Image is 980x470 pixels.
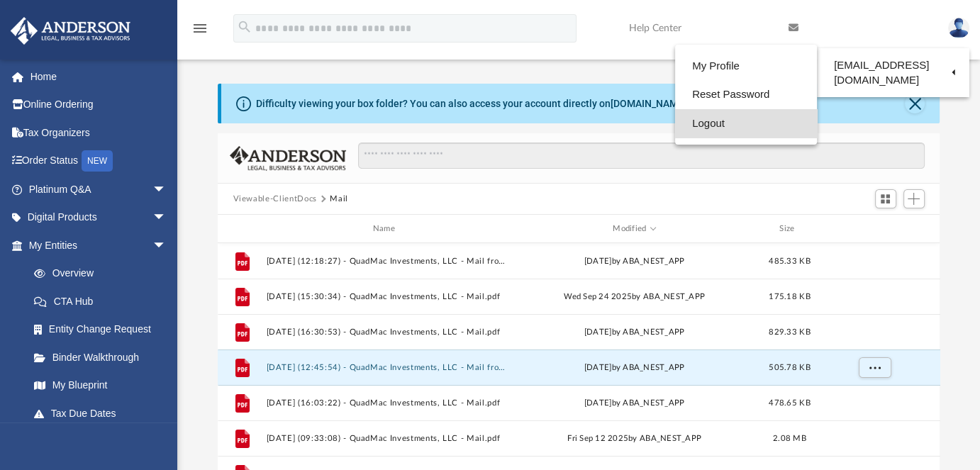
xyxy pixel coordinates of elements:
a: My Entitiesarrow_drop_down [10,231,188,259]
span: 2.08 MB [773,435,806,442]
button: [DATE] (15:30:34) - QuadMac Investments, LLC - Mail.pdf [266,292,507,301]
i: search [237,19,252,35]
button: Add [903,189,925,209]
a: Binder Walkthrough [20,343,188,371]
button: Close [905,94,925,113]
button: [DATE] (16:03:22) - QuadMac Investments, LLC - Mail.pdf [266,398,507,408]
div: Modified [513,223,755,235]
button: [DATE] (12:45:54) - QuadMac Investments, LLC - Mail from [PERSON_NAME].pdf [266,363,507,372]
div: NEW [82,150,113,172]
a: Tax Due Dates [20,399,188,427]
button: Switch to Grid View [875,189,896,209]
img: User Pic [948,18,969,38]
a: Overview [20,259,188,288]
div: id [824,223,923,235]
span: 485.33 KB [769,257,810,265]
img: Anderson Advisors Platinum Portal [6,17,135,45]
a: Order StatusNEW [10,147,188,176]
a: Home [10,62,188,91]
a: menu [191,27,208,37]
div: [DATE] by ABA_NEST_APP [513,397,755,410]
a: My Profile [675,52,817,81]
a: Digital Productsarrow_drop_down [10,203,188,232]
a: [DOMAIN_NAME] [611,98,686,109]
span: arrow_drop_down [152,203,181,233]
div: [DATE] by ABA_NEST_APP [513,362,755,374]
span: 505.78 KB [769,364,810,371]
div: Size [761,223,818,235]
a: CTA Hub [20,287,188,315]
div: [DATE] by ABA_NEST_APP [513,326,755,339]
div: [DATE] by ABA_NEST_APP [513,255,755,268]
i: menu [191,20,208,37]
button: [DATE] (16:30:53) - QuadMac Investments, LLC - Mail.pdf [266,328,507,337]
button: [DATE] (09:33:08) - QuadMac Investments, LLC - Mail.pdf [266,434,507,443]
a: [EMAIL_ADDRESS][DOMAIN_NAME] [817,52,969,94]
div: Difficulty viewing your box folder? You can also access your account directly on outside of the p... [256,96,781,111]
a: Online Ordering [10,91,188,119]
input: Search files and folders [358,142,924,169]
a: Entity Change Request [20,315,188,344]
span: arrow_drop_down [152,175,181,204]
div: Fri Sep 12 2025 by ABA_NEST_APP [513,432,755,445]
span: 175.18 KB [769,293,810,301]
span: arrow_drop_down [152,231,181,260]
div: Name [265,223,507,235]
span: 829.33 KB [769,328,810,336]
div: id [223,223,259,235]
a: Platinum Q&Aarrow_drop_down [10,175,188,203]
button: Mail [330,193,348,206]
button: More options [858,357,891,379]
button: [DATE] (12:18:27) - QuadMac Investments, LLC - Mail from Internal Revenue Service.pdf [266,257,507,266]
a: Reset Password [675,80,817,109]
a: My Blueprint [20,371,181,400]
div: Wed Sep 24 2025 by ABA_NEST_APP [513,291,755,303]
a: Logout [675,109,817,138]
button: Viewable-ClientDocs [233,193,316,206]
a: Tax Organizers [10,118,188,147]
span: 478.65 KB [769,399,810,407]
